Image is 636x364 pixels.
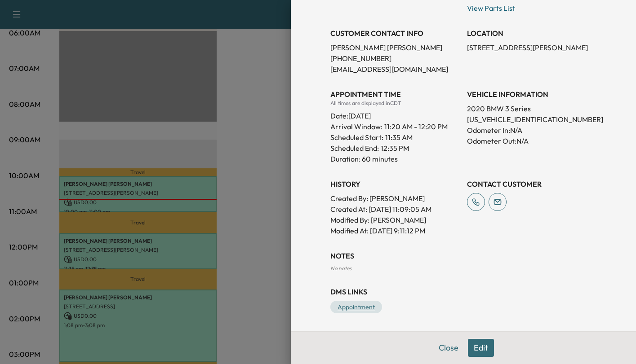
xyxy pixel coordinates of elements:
div: Date: [DATE] [330,107,460,121]
h3: CONTACT CUSTOMER [467,179,596,189]
h3: NOTES [330,250,596,261]
h3: APPOINTMENT TIME [330,89,460,100]
p: 2020 BMW 3 Series [467,103,596,114]
h3: DMS Links [330,286,596,297]
p: Scheduled End: [330,143,379,153]
p: [EMAIL_ADDRESS][DOMAIN_NAME] [330,64,460,75]
h3: VEHICLE INFORMATION [467,89,596,100]
p: 12:35 PM [381,143,409,153]
p: [PERSON_NAME] [PERSON_NAME] [330,42,460,53]
p: Modified By : [PERSON_NAME] [330,215,460,225]
p: [PHONE_NUMBER] [330,53,460,64]
p: Arrival Window: [330,121,460,132]
p: Created At : [DATE] 11:09:05 AM [330,204,460,215]
button: Close [433,339,464,357]
p: Scheduled Start: [330,132,383,143]
p: Odometer Out: N/A [467,136,596,146]
div: No notes [330,265,596,272]
div: All times are displayed in CDT [330,100,460,107]
p: Modified At : [DATE] 9:11:12 PM [330,225,460,236]
p: Duration: 60 minutes [330,153,460,164]
p: Created By : [PERSON_NAME] [330,193,460,204]
h3: History [330,179,460,189]
p: 11:35 AM [385,132,413,143]
h3: LOCATION [467,28,596,39]
span: 11:20 AM - 12:20 PM [384,121,448,132]
a: Appointment [330,301,382,313]
p: [US_VEHICLE_IDENTIFICATION_NUMBER] [467,114,596,125]
p: Odometer In: N/A [467,125,596,136]
p: [STREET_ADDRESS][PERSON_NAME] [467,42,596,53]
button: Edit [468,339,494,357]
h3: CUSTOMER CONTACT INFO [330,28,460,39]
